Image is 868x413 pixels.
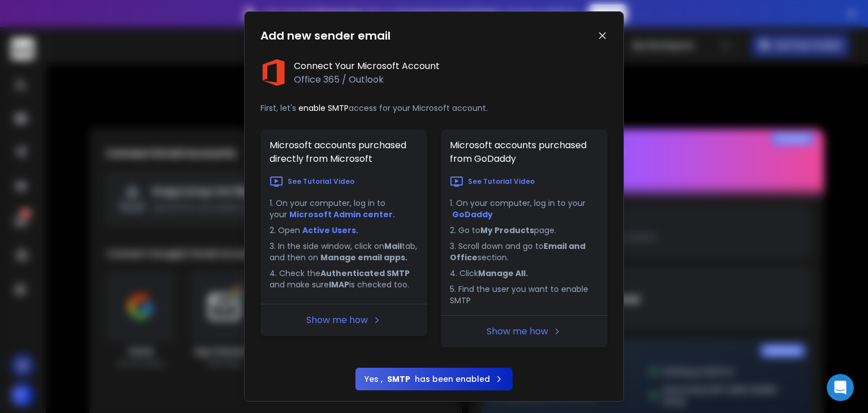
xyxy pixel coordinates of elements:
a: GoDaddy [452,209,493,220]
li: 4. Check the and make sure is checked too. [270,268,418,290]
p: See Tutorial Video [288,177,354,186]
h1: Connect Your Microsoft Account [294,59,440,73]
li: 1. On your computer, log in to your [450,197,598,220]
p: Office 365 / Outlook [294,73,440,87]
b: IMAP [329,279,349,290]
div: Open Intercom Messenger [827,374,854,401]
li: 5. Find the user you want to enable SMTP [450,283,598,306]
b: Manage All. [478,268,528,279]
a: Microsoft Admin center. [289,209,395,220]
b: Manage email apps. [320,252,407,263]
li: 3. In the side window, click on tab, and then on [270,240,418,263]
li: 1. On your computer, log in to your [270,197,418,220]
p: First, let's access for your Microsoft account. [261,102,607,114]
b: SMTP [387,373,410,385]
b: Email and Office [450,240,587,263]
b: Authenticated SMTP [320,268,410,279]
a: Show me how [306,313,368,326]
h1: Microsoft accounts purchased directly from Microsoft [261,130,427,175]
h1: Add new sender email [261,28,390,44]
b: My Products [480,225,534,236]
p: See Tutorial Video [468,177,535,186]
a: Active Users. [302,225,358,236]
button: Yes ,SMTPhas been enabled [355,368,513,390]
li: 3. Scroll down and go to section. [450,240,598,263]
a: Show me how [487,325,548,338]
li: 4. Click [450,268,598,279]
h1: Microsoft accounts purchased from GoDaddy [441,130,607,175]
li: 2. Go to page. [450,225,598,236]
li: 2. Open [270,225,418,236]
span: enable SMTP [298,102,349,114]
b: Mail [384,240,402,252]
